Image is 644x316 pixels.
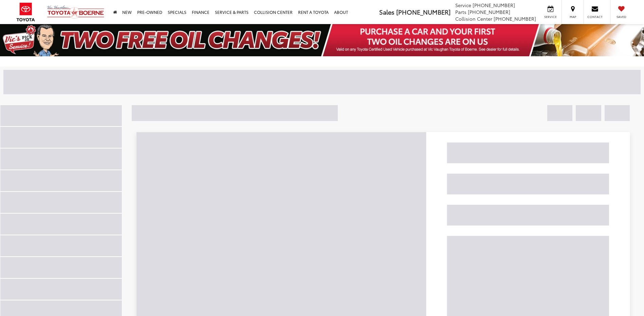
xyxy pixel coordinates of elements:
span: Service [543,15,558,19]
span: Contact [587,15,603,19]
img: Vic Vaughan Toyota of Boerne [47,5,105,19]
span: [PHONE_NUMBER] [473,2,515,8]
span: [PHONE_NUMBER] [396,7,450,16]
span: Sales [379,7,394,16]
span: [PHONE_NUMBER] [468,8,510,15]
span: Parts [455,8,466,15]
span: Collision Center [455,15,492,22]
span: [PHONE_NUMBER] [494,15,536,22]
span: Service [455,2,471,8]
span: Map [565,15,580,19]
span: Saved [614,15,629,19]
